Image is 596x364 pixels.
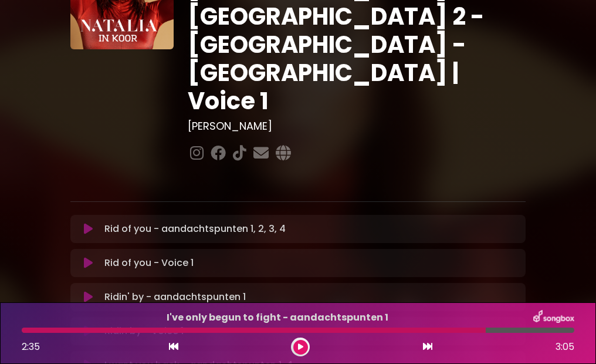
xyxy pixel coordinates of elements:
[104,222,519,236] p: Rid of you - aandachtspunten 1, 2, 3, 4
[533,310,574,325] img: songbox-logo-white.png
[104,290,519,304] p: Ridin' by - aandachtspunten 1
[104,256,519,270] p: Rid of you - Voice 1
[556,340,574,354] span: 3:05
[22,340,40,353] span: 2:35
[22,311,533,325] p: I've only begun to fight - aandachtspunten 1
[188,120,526,133] h3: [PERSON_NAME]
